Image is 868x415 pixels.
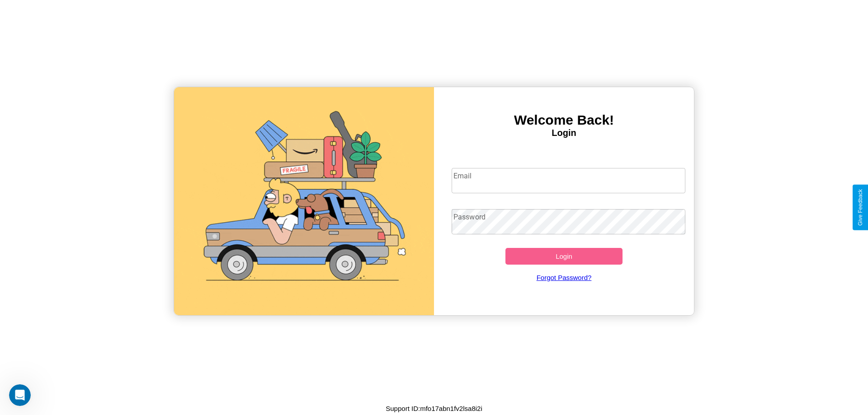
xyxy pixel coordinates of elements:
[447,265,681,290] a: Forgot Password?
[434,112,694,128] h3: Welcome Back!
[174,87,434,315] img: gif
[505,248,623,265] button: Login
[386,402,482,415] p: Support ID: mfo17abn1fv2lsa8i2i
[9,384,31,406] iframe: Intercom live chat
[857,189,863,226] div: Give Feedback
[434,128,694,138] h4: Login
